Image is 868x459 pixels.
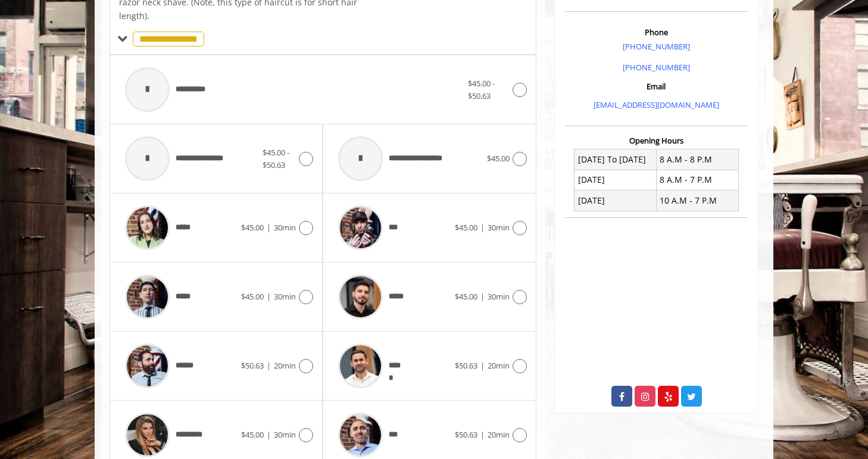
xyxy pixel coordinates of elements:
[263,147,289,170] span: $45.00 - $50.63
[267,222,271,233] span: |
[488,429,510,440] span: 20min
[455,222,477,233] span: $45.00
[568,82,745,90] h3: Email
[241,429,264,440] span: $45.00
[656,170,738,190] td: 8 A.M - 7 P.M
[274,291,296,302] span: 30min
[488,291,510,302] span: 30min
[623,41,690,52] a: [PHONE_NUMBER]
[241,291,264,302] span: $45.00
[488,222,510,233] span: 30min
[455,429,477,440] span: $50.63
[267,291,271,302] span: |
[574,191,657,211] td: [DATE]
[574,149,657,170] td: [DATE] To [DATE]
[455,291,477,302] span: $45.00
[267,429,271,440] span: |
[267,360,271,371] span: |
[241,222,264,233] span: $45.00
[455,360,477,371] span: $50.63
[274,222,296,233] span: 30min
[241,360,264,371] span: $50.63
[480,360,485,371] span: |
[623,62,690,73] a: [PHONE_NUMBER]
[565,136,748,145] h3: Opening Hours
[480,291,485,302] span: |
[594,99,719,110] a: [EMAIL_ADDRESS][DOMAIN_NAME]
[274,360,296,371] span: 20min
[480,222,485,233] span: |
[574,170,657,190] td: [DATE]
[568,28,745,36] h3: Phone
[487,153,510,164] span: $45.00
[656,149,738,170] td: 8 A.M - 8 P.M
[480,429,485,440] span: |
[468,78,495,101] span: $45.00 - $50.63
[488,360,510,371] span: 20min
[656,191,738,211] td: 10 A.M - 7 P.M
[274,429,296,440] span: 30min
